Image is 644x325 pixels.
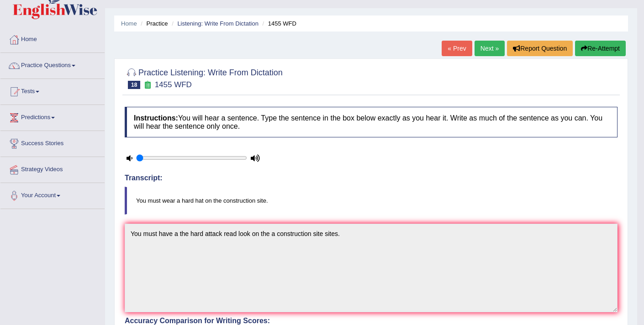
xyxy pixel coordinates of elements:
[155,80,192,89] small: 1455 WFD
[0,105,105,128] a: Predictions
[507,41,573,56] button: Report Question
[0,27,105,50] a: Home
[475,41,505,56] a: Next »
[0,131,105,154] a: Success Stories
[260,19,296,28] li: 1455 WFD
[125,187,618,215] blockquote: You must wear a hard hat on the construction site.
[138,19,168,28] li: Practice
[0,157,105,180] a: Strategy Videos
[121,20,137,27] a: Home
[134,114,178,122] b: Instructions:
[177,20,259,27] a: Listening: Write From Dictation
[125,174,618,182] h4: Transcript:
[125,317,618,325] h4: Accuracy Comparison for Writing Scores:
[125,66,283,89] h2: Practice Listening: Write From Dictation
[143,81,152,89] small: Exam occurring question
[0,183,105,206] a: Your Account
[0,79,105,102] a: Tests
[0,53,105,76] a: Practice Questions
[575,41,626,56] button: Re-Attempt
[128,81,140,89] span: 18
[442,41,472,56] a: « Prev
[125,107,618,137] h4: You will hear a sentence. Type the sentence in the box below exactly as you hear it. Write as muc...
